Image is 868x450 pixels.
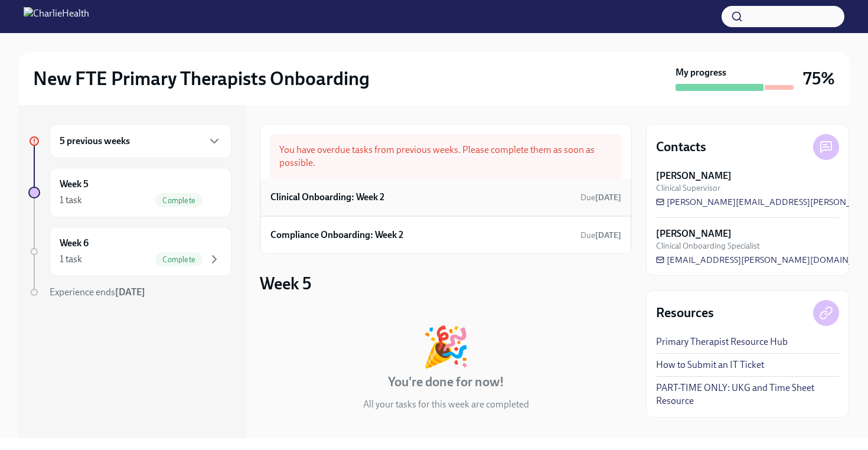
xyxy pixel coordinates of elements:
[388,373,504,391] h4: You're done for now!
[270,229,403,242] h6: Compliance Onboarding: Week 2
[656,304,714,322] h4: Resources
[803,68,835,89] h3: 75%
[60,237,89,250] h6: Week 6
[656,182,720,194] span: Clinical Supervisor
[115,286,145,298] strong: [DATE]
[60,194,82,207] div: 1 task
[656,138,706,156] h4: Contacts
[155,255,203,264] span: Complete
[50,124,231,158] div: 5 previous weeks
[363,398,529,411] p: All your tasks for this week are completed
[580,230,621,240] span: Due
[24,7,89,26] img: CharlieHealth
[595,230,621,240] strong: [DATE]
[270,134,622,179] div: You have overdue tasks from previous weeks. Please complete them as soon as possible.
[595,193,621,203] strong: [DATE]
[60,135,130,148] h6: 5 previous weeks
[155,196,203,205] span: Complete
[270,226,621,244] a: Compliance Onboarding: Week 2Due[DATE]
[270,188,621,206] a: Clinical Onboarding: Week 2Due[DATE]
[50,286,145,298] span: Experience ends
[656,358,764,371] a: How to Submit an IT Ticket
[676,66,726,79] strong: My progress
[28,168,231,217] a: Week 51 taskComplete
[580,230,621,241] span: September 20th, 2025 08:00
[33,67,370,90] h2: New FTE Primary Therapists Onboarding
[580,192,621,203] span: September 20th, 2025 08:00
[656,335,788,348] a: Primary Therapist Resource Hub
[260,273,311,294] h3: Week 5
[656,169,732,182] strong: [PERSON_NAME]
[422,327,470,366] div: 🎉
[28,227,231,276] a: Week 61 taskComplete
[656,227,732,240] strong: [PERSON_NAME]
[60,253,82,266] div: 1 task
[656,381,839,407] a: PART-TIME ONLY: UKG and Time Sheet Resource
[270,191,384,204] h6: Clinical Onboarding: Week 2
[656,240,760,252] span: Clinical Onboarding Specialist
[60,178,89,191] h6: Week 5
[580,193,621,203] span: Due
